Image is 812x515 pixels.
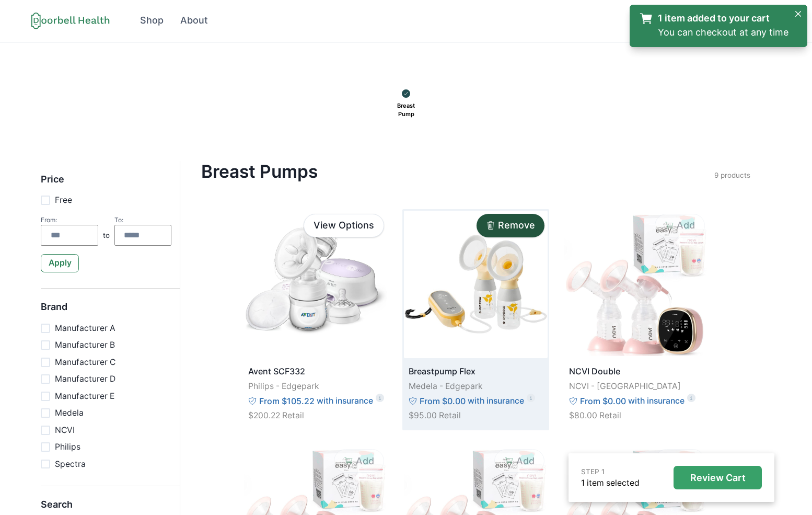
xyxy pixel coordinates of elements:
p: NCVI Double [569,365,703,377]
p: with insurance [468,395,524,407]
h5: Brand [41,301,171,322]
p: NCVI [55,424,75,437]
p: Add [677,220,695,231]
p: Manufacturer B [55,339,115,351]
p: From $0.00 [580,395,626,407]
a: NCVI DoubleNCVI - [GEOGRAPHIC_DATA]From $0.00with insurance$80.00 Retail [564,211,707,429]
a: View Options [304,214,384,237]
p: Manufacturer C [55,356,115,369]
p: with insurance [317,395,373,407]
p: 9 products [714,170,750,180]
p: Medela [55,407,84,419]
div: From: [41,216,98,224]
h4: Breast Pumps [201,161,714,182]
button: Add [655,214,704,237]
p: Manufacturer A [55,322,115,335]
p: with insurance [628,395,685,407]
button: Add [655,449,704,473]
p: Add [356,455,374,467]
p: NCVI - [GEOGRAPHIC_DATA] [569,380,703,393]
p: Medela - Edgepark [409,380,542,393]
div: About [180,14,208,28]
p: STEP 1 [581,466,640,477]
button: Add [334,449,384,473]
p: Add [516,455,535,467]
div: Shop [140,14,164,28]
p: Breast Pump [393,98,419,122]
p: $200.22 Retail [248,409,382,422]
p: to [103,230,110,245]
p: $95.00 Retail [409,409,542,422]
p: Manufacturer E [55,390,114,403]
button: Apply [41,254,79,273]
p: Remove [498,220,535,231]
p: Breastpump Flex [409,365,542,377]
p: Manufacturer D [55,373,115,385]
p: From $0.00 [420,395,466,407]
a: 1 item added to your cartYou can checkout at any time [639,12,788,40]
p: Philips [55,441,80,453]
p: Philips - Edgepark [248,380,382,393]
div: To: [114,216,172,224]
img: wu1ofuyzz2pb86d2jgprv8htehmy [404,211,547,358]
a: Breastpump FlexMedela - EdgeparkFrom $0.00with insurance$95.00 Retail [404,211,547,429]
p: Spectra [55,458,86,471]
p: 1 item selected [581,477,640,489]
button: Review Cart [674,466,762,489]
p: From $105.22 [259,395,315,407]
a: About [173,9,215,32]
p: Review Cart [690,472,746,484]
img: p396f7c1jhk335ckoricv06bci68 [244,211,387,358]
button: Remove [477,214,544,237]
img: tns73qkjvnll4qaugvy1iy5zbioi [564,211,707,358]
button: Add [494,449,544,473]
h5: Price [41,174,171,194]
p: Free [55,194,72,207]
p: Avent SCF332 [248,365,382,377]
button: Close [791,7,805,21]
a: Shop [133,9,171,32]
p: $80.00 Retail [569,409,703,422]
a: Avent SCF332Philips - EdgeparkFrom $105.22with insurance$200.22 Retail [244,211,387,429]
